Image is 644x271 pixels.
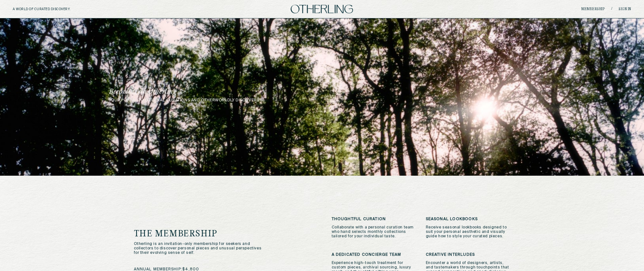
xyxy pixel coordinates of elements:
[109,89,365,95] h1: Becoming an Otherling
[426,217,510,221] h3: seasonal lookbooks
[109,98,535,103] p: your portal to original curations and otherworldly discoveries.
[581,7,605,11] a: Membership
[291,5,353,13] img: logo
[332,217,416,221] h3: thoughtful curation
[426,225,510,239] p: Receive seasonal lookbooks designed to suit your personal aesthetic and visually guide how to sty...
[619,7,631,11] a: Sign in
[13,7,98,11] h5: A WORLD OF CURATED DISCOVERY.
[134,242,268,255] p: Otherling is an invitation-only membership for seekers and collectors to discover personal pieces...
[611,7,612,11] span: /
[426,253,510,257] h3: CREATIVE INTERLUDES
[134,230,292,239] h1: the membership
[332,253,416,257] h3: a dedicated Concierge team
[332,225,416,239] p: Collaborate with a personal curation team who hand selects monthly collections tailored for your ...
